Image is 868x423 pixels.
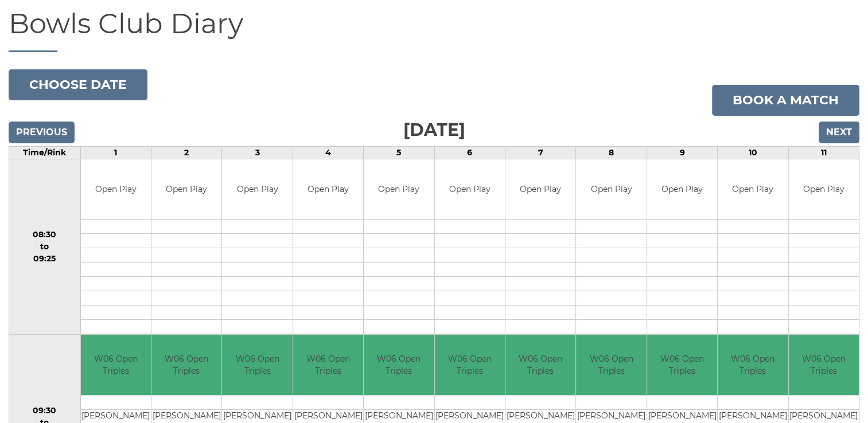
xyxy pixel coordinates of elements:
h1: Bowls Club Diary [9,9,859,52]
td: 3 [222,146,293,159]
td: Open Play [647,159,717,220]
td: Open Play [293,159,363,220]
td: W06 Open Triples [364,335,434,395]
td: 08:30 to 09:25 [9,159,81,335]
td: 1 [80,146,151,159]
td: 9 [647,146,717,159]
button: Choose date [9,69,147,100]
td: Open Play [789,159,859,220]
td: Open Play [222,159,292,220]
td: W06 Open Triples [789,335,859,395]
td: 7 [505,146,575,159]
td: 11 [788,146,859,159]
td: Open Play [151,159,221,220]
td: Open Play [364,159,434,220]
td: 8 [576,146,647,159]
td: 2 [151,146,221,159]
td: Open Play [435,159,505,220]
td: W06 Open Triples [505,335,575,395]
td: 6 [434,146,505,159]
a: Book a match [712,85,859,116]
td: 5 [364,146,434,159]
td: Open Play [576,159,646,220]
td: W06 Open Triples [81,335,151,395]
td: W06 Open Triples [718,335,788,395]
td: W06 Open Triples [222,335,292,395]
td: Open Play [81,159,151,220]
td: W06 Open Triples [293,335,363,395]
td: W06 Open Triples [435,335,505,395]
td: W06 Open Triples [151,335,221,395]
td: W06 Open Triples [576,335,646,395]
td: Time/Rink [9,146,81,159]
input: Previous [9,122,75,143]
td: Open Play [718,159,788,220]
td: 10 [718,146,788,159]
td: 4 [293,146,363,159]
input: Next [819,122,859,143]
td: W06 Open Triples [647,335,717,395]
td: Open Play [505,159,575,220]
